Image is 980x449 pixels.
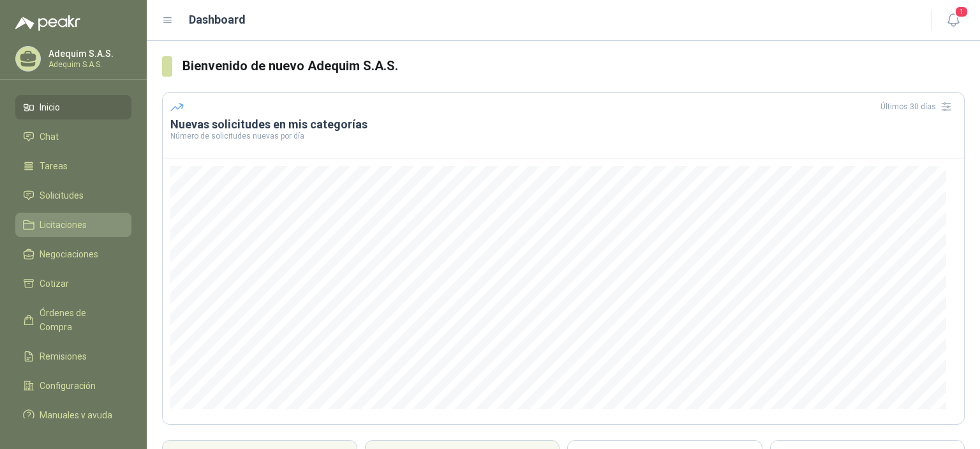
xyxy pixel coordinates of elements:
[48,49,128,58] p: Adequim S.A.S.
[182,56,965,76] h3: Bienvenido de nuevo Adequim S.A.S.
[15,403,131,427] a: Manuales y ayuda
[15,15,80,31] img: Logo peakr
[15,242,131,266] a: Negociaciones
[170,117,956,132] h3: Nuevas solicitudes en mis categorías
[880,96,956,117] div: Últimos 30 días
[40,247,98,261] span: Negociaciones
[15,154,131,178] a: Tareas
[40,379,96,393] span: Configuración
[15,125,131,149] a: Chat
[15,301,131,339] a: Órdenes de Compra
[40,306,119,334] span: Órdenes de Compra
[189,11,246,29] h1: Dashboard
[15,344,131,369] a: Remisiones
[40,100,60,114] span: Inicio
[15,374,131,398] a: Configuración
[40,277,69,291] span: Cotizar
[170,132,956,140] p: Número de solicitudes nuevas por día
[40,159,68,173] span: Tareas
[40,130,59,144] span: Chat
[40,188,84,202] span: Solicitudes
[15,95,131,119] a: Inicio
[15,183,131,208] a: Solicitudes
[48,61,128,68] p: Adequim S.A.S.
[40,218,87,232] span: Licitaciones
[15,213,131,237] a: Licitaciones
[40,408,112,422] span: Manuales y ayuda
[954,6,969,18] span: 1
[40,349,87,363] span: Remisiones
[942,9,965,32] button: 1
[15,271,131,296] a: Cotizar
